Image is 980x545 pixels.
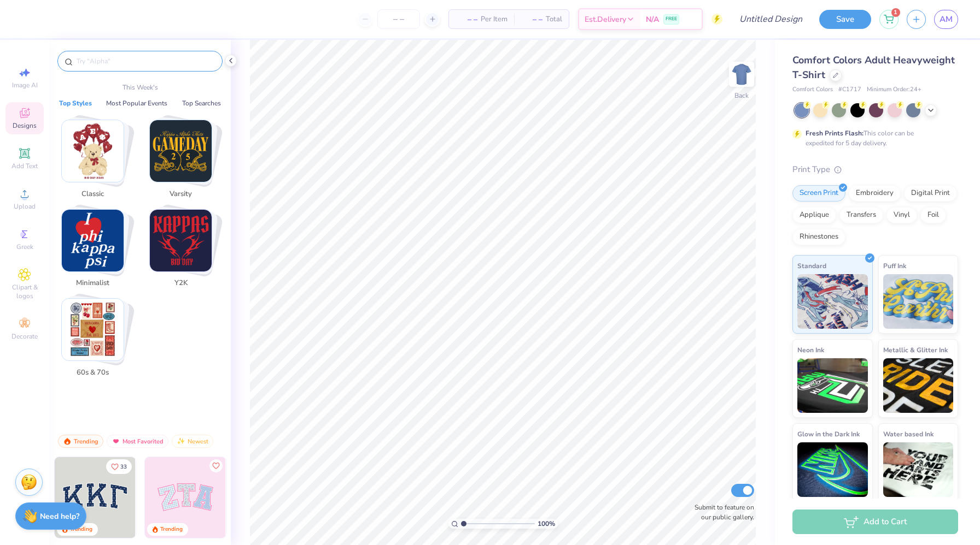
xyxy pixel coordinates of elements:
[11,332,38,341] span: Decorate
[481,14,507,25] span: Per Item
[11,162,38,170] span: Add Text
[849,185,901,202] div: Embroidery
[646,14,659,25] span: N/A
[806,129,864,138] strong: Fresh Prints Flash:
[819,10,871,29] button: Save
[806,128,940,148] div: This color can be expedited for 5 day delivery.
[689,502,754,522] label: Submit to feature on our public gallery.
[58,435,103,448] div: Trending
[377,9,420,29] input: – –
[797,358,868,413] img: Neon Ink
[792,85,833,94] span: Comfort Colors
[172,435,213,448] div: Newest
[13,121,37,130] span: Designs
[883,442,954,497] img: Water based Ink
[135,457,216,538] img: edfb13fc-0e43-44eb-bea2-bf7fc0dd67f9
[55,209,137,293] button: Stack Card Button Minimalist
[940,13,953,26] span: AM
[14,202,36,211] span: Upload
[106,459,132,474] button: Like
[731,8,811,30] input: Untitled Design
[5,283,44,300] span: Clipart & logos
[792,54,955,81] span: Comfort Colors Adult Heavyweight T-Shirt
[797,260,826,271] span: Standard
[62,120,124,182] img: Classic
[75,368,110,378] span: 60s & 70s
[883,260,906,271] span: Puff Ink
[55,120,137,204] button: Stack Card Button Classic
[797,274,868,329] img: Standard
[797,344,824,356] span: Neon Ink
[150,120,212,182] img: Varsity
[107,435,168,448] div: Most Favorited
[112,437,120,445] img: most_fav.gif
[16,242,33,251] span: Greek
[792,185,845,202] div: Screen Print
[904,185,957,202] div: Digital Print
[731,63,752,85] img: Back
[792,207,836,223] div: Applique
[666,15,677,23] span: FREE
[792,229,845,245] div: Rhinestones
[883,358,954,413] img: Metallic & Glitter Ink
[920,207,946,223] div: Foil
[546,14,562,25] span: Total
[40,511,79,522] strong: Need help?
[209,459,223,472] button: Like
[143,120,225,204] button: Stack Card Button Varsity
[883,274,954,329] img: Puff Ink
[63,437,72,445] img: trending.gif
[62,210,124,271] img: Minimalist
[883,428,934,440] span: Water based Ink
[143,209,225,293] button: Stack Card Button Y2K
[839,207,883,223] div: Transfers
[934,10,958,29] a: AM
[225,457,306,538] img: 5ee11766-d822-42f5-ad4e-763472bf8dcf
[122,82,158,92] p: This Week's
[886,207,917,223] div: Vinyl
[734,91,749,100] div: Back
[456,14,477,25] span: – –
[75,56,215,67] input: Try "Alpha"
[177,437,185,445] img: Newest.gif
[792,163,958,176] div: Print Type
[55,457,136,538] img: 3b9aba4f-e317-4aa7-a679-c95a879539bd
[867,85,921,94] span: Minimum Order: 24 +
[75,278,110,289] span: Minimalist
[797,442,868,497] img: Glow in the Dark Ink
[150,210,212,271] img: Y2K
[538,519,555,529] span: 100 %
[891,8,900,17] span: 1
[12,81,38,90] span: Image AI
[883,344,948,356] span: Metallic & Glitter Ink
[179,98,224,109] button: Top Searches
[62,299,124,360] img: 60s & 70s
[160,525,183,534] div: Trending
[56,98,95,109] button: Top Styles
[585,14,626,25] span: Est. Delivery
[75,189,110,200] span: Classic
[838,85,861,94] span: # C1717
[103,98,171,109] button: Most Popular Events
[797,428,860,440] span: Glow in the Dark Ink
[521,14,542,25] span: – –
[55,298,137,382] button: Stack Card Button 60s & 70s
[163,278,199,289] span: Y2K
[163,189,199,200] span: Varsity
[120,464,127,470] span: 33
[145,457,226,538] img: 9980f5e8-e6a1-4b4a-8839-2b0e9349023c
